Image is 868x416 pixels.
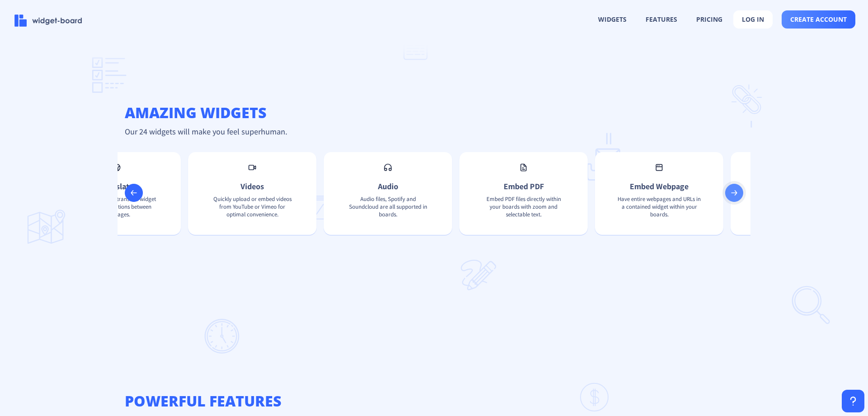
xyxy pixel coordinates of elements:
[118,104,750,122] h2: amazing widgets
[782,10,855,29] button: create account
[609,181,709,191] p: Embed Webpage
[338,195,438,222] p: Audio files, Spotify and Soundcloud are all supported in boards.
[637,11,685,28] button: features
[338,181,438,191] p: Audio
[203,181,302,191] p: Videos
[118,392,750,410] h2: powerful features
[474,181,573,191] p: Embed PDF
[609,195,709,222] p: Have entire webpages and URLs in a contained widget within your boards.
[14,14,82,27] img: logo-name.svg
[790,16,847,23] span: create account
[118,126,750,137] p: Our 24 widgets will make you feel superhuman.
[203,195,302,222] p: Quickly upload or embed videos from YouTube or Vimeo for optimal convenience.
[590,11,635,28] button: widgets
[688,11,731,28] button: pricing
[474,195,573,222] p: Embed PDF files directly within your boards with zoom and selectable text.
[745,181,844,191] p: Search Engines
[745,195,844,222] p: Search the most popular websites directly from within a board.
[733,10,773,29] button: log in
